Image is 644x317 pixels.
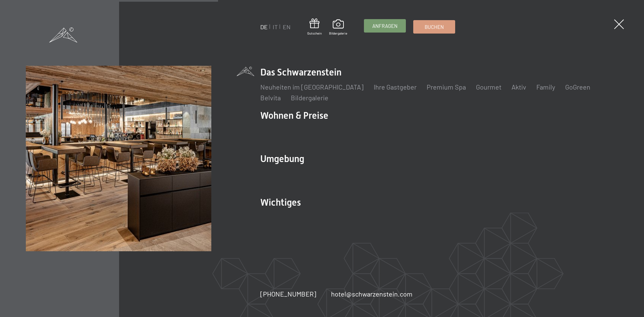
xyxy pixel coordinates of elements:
[476,83,501,91] a: Gourmet
[260,290,316,298] span: [PHONE_NUMBER]
[414,20,455,33] a: Buchen
[291,94,328,102] a: Bildergalerie
[307,18,322,36] a: Gutschein
[260,94,281,102] a: Belvita
[364,19,406,32] a: Anfragen
[512,83,526,91] a: Aktiv
[536,83,555,91] a: Family
[425,23,444,31] span: Buchen
[329,31,347,36] span: Bildergalerie
[260,83,364,91] a: Neuheiten im [GEOGRAPHIC_DATA]
[260,289,316,299] a: [PHONE_NUMBER]
[260,23,268,31] a: DE
[329,19,347,36] a: Bildergalerie
[307,31,322,36] span: Gutschein
[283,23,290,31] a: EN
[331,289,413,299] a: hotel@schwarzenstein.com
[374,83,417,91] a: Ihre Gastgeber
[273,23,278,31] a: IT
[427,83,466,91] a: Premium Spa
[372,22,397,30] span: Anfragen
[565,83,590,91] a: GoGreen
